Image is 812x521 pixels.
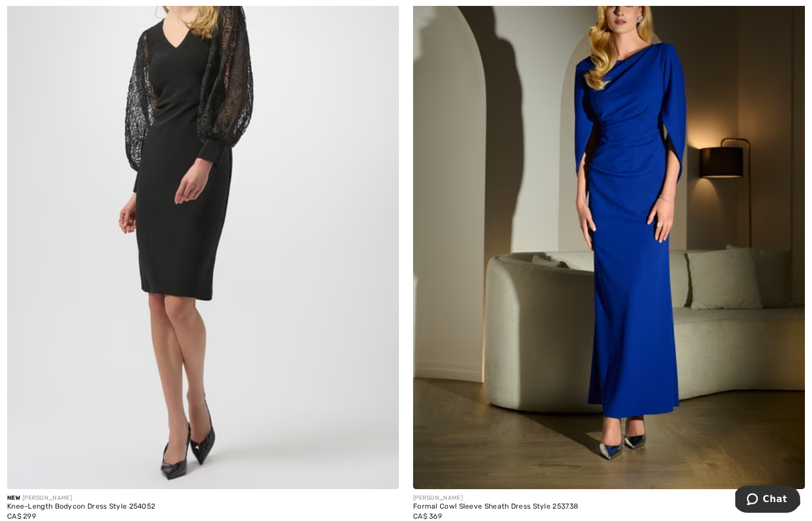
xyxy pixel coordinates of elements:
div: Knee-Length Bodycon Dress Style 254052 [7,503,155,511]
iframe: Opens a widget where you can chat to one of our agents [735,486,800,515]
div: Royal Sapphire 163 [734,494,752,513]
div: [PERSON_NAME] [413,494,578,503]
div: Formal Cowl Sleeve Sheath Dress Style 253738 [413,503,578,511]
span: CA$ 299 [7,512,36,520]
span: New [7,494,20,502]
div: [PERSON_NAME] [7,494,155,503]
span: CA$ 369 [413,512,442,520]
